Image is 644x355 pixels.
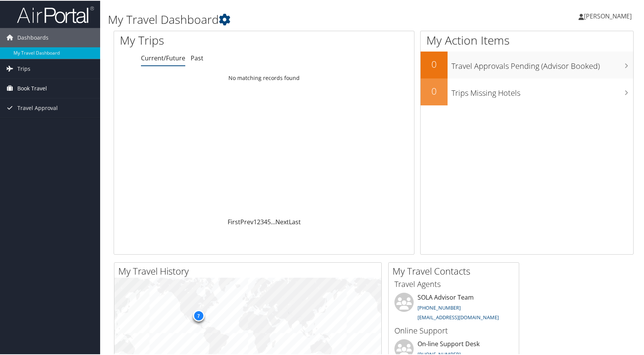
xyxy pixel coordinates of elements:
[228,217,240,225] a: First
[579,4,639,27] a: [PERSON_NAME]
[392,264,519,277] h2: My Travel Contacts
[421,84,448,97] h2: 0
[118,264,381,277] h2: My Travel History
[191,53,203,62] a: Past
[253,217,257,225] a: 1
[267,217,271,225] a: 5
[141,53,185,62] a: Current/Future
[451,56,633,71] h3: Travel Approvals Pending (Advisor Booked)
[289,217,301,225] a: Last
[17,27,49,47] span: Dashboards
[17,58,30,78] span: Trips
[17,98,58,117] span: Travel Approval
[193,309,204,321] div: 7
[264,217,267,225] a: 4
[257,217,260,225] a: 2
[17,5,94,23] img: airportal-logo.png
[260,217,264,225] a: 3
[418,313,499,320] a: [EMAIL_ADDRESS][DOMAIN_NAME]
[421,51,633,78] a: 0Travel Approvals Pending (Advisor Booked)
[421,57,448,70] h2: 0
[120,32,283,48] h1: My Trips
[17,78,47,97] span: Book Travel
[394,278,513,289] h3: Travel Agents
[240,217,253,225] a: Prev
[584,11,632,20] span: [PERSON_NAME]
[451,83,633,98] h3: Trips Missing Hotels
[275,217,289,225] a: Next
[418,303,461,310] a: [PHONE_NUMBER]
[394,325,513,335] h3: Online Support
[108,11,462,27] h1: My Travel Dashboard
[391,292,517,323] li: SOLA Advisor Team
[271,217,275,225] span: …
[421,78,633,105] a: 0Trips Missing Hotels
[421,32,633,48] h1: My Action Items
[114,70,414,84] td: No matching records found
